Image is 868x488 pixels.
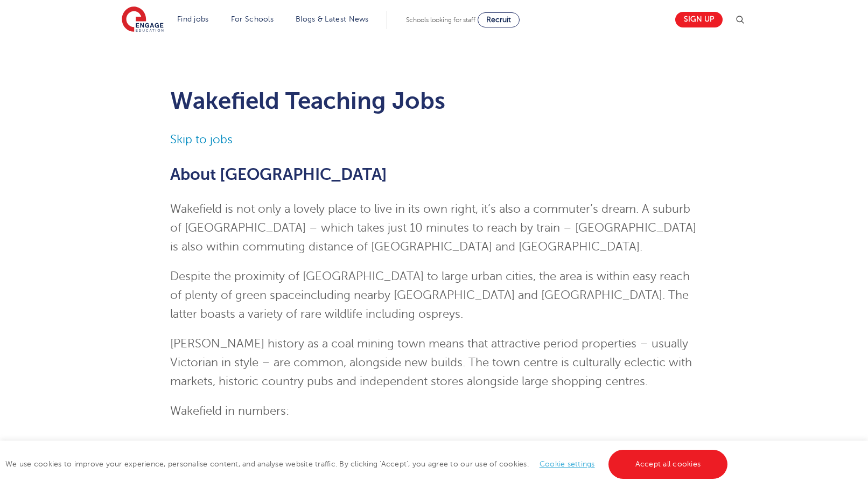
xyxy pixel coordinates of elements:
a: Cookie settings [540,460,595,468]
a: Accept all cookies [608,450,728,479]
span: including nearby [GEOGRAPHIC_DATA] and [GEOGRAPHIC_DATA]. The latter boasts a variety of rare wil... [170,289,689,320]
span: [PERSON_NAME] history as a coal mining town means that attractive period properties – usually Vic... [170,337,692,388]
span: About [GEOGRAPHIC_DATA] [170,165,387,184]
a: Sign up [675,12,723,27]
span: Schools looking for staff [406,16,475,24]
a: For Schools [231,15,274,23]
a: Find jobs [177,15,209,23]
a: Recruit [478,12,520,27]
img: Engage Education [122,6,164,33]
span: Wakefield is not only a lovely place to live in its own right, it’s also a commuter’s dream. A su... [170,203,696,253]
span: We use cookies to improve your experience, personalise content, and analyse website traffic. By c... [5,460,730,468]
span: Despite the proximity of [GEOGRAPHIC_DATA] to large urban cities, the area is within easy reach o... [170,270,690,302]
span: Recruit [486,16,511,24]
a: Blogs & Latest News [296,15,369,23]
h1: Wakefield Teaching Jobs [170,87,698,114]
a: Skip to jobs [170,133,233,146]
span: Wakefield in numbers: [170,405,289,417]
